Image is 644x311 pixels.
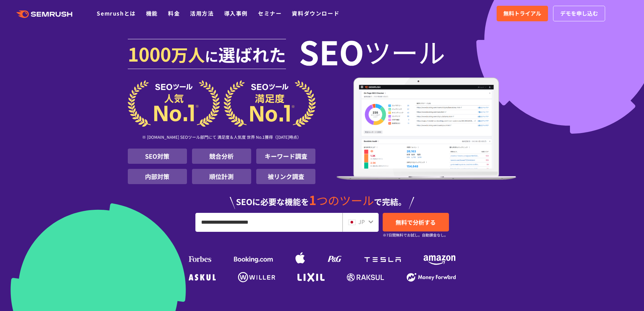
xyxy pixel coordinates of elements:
li: 被リンク調査 [256,169,315,184]
span: で完結。 [374,196,406,207]
span: 1000 [128,40,171,67]
a: Semrushとは [97,9,136,17]
span: つのツール [316,192,374,208]
div: ※ [DOMAIN_NAME] SEOツール部門にて 満足度＆人気度 世界 No.1獲得（[DATE]時点） [128,127,316,149]
span: SEO [299,38,364,65]
span: 無料で分析する [396,218,436,226]
span: ツール [364,38,445,65]
a: 料金 [168,9,180,17]
span: 選ばれた [218,42,286,66]
li: 順位計測 [192,169,251,184]
span: デモを申し込む [560,9,598,18]
span: 無料トライアル [503,9,541,18]
li: SEO対策 [128,149,187,164]
a: 無料トライアル [497,6,548,21]
a: 機能 [146,9,158,17]
li: キーワード調査 [256,149,315,164]
div: SEOに必要な機能を [128,187,517,209]
a: 無料で分析する [383,213,449,231]
a: 活用方法 [190,9,214,17]
a: デモを申し込む [553,6,605,21]
a: 導入事例 [224,9,248,17]
span: JP [358,218,365,226]
span: に [205,46,218,66]
li: 内部対策 [128,169,187,184]
span: 1 [309,191,316,209]
input: URL、キーワードを入力してください [196,213,342,231]
span: 万人 [171,42,205,66]
li: 競合分析 [192,149,251,164]
a: セミナー [258,9,282,17]
small: ※7日間無料でお試し。自動課金なし。 [383,232,448,238]
a: 資料ダウンロード [292,9,339,17]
